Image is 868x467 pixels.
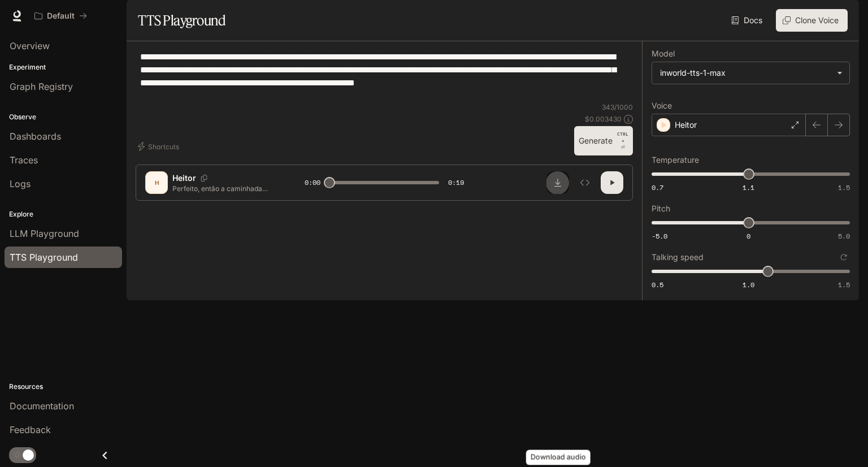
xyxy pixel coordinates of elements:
[526,450,591,465] div: Download audio
[585,114,622,124] p: $ 0.003430
[729,9,767,32] a: Docs
[776,9,848,32] button: Clone Voice
[838,231,850,241] span: 5.0
[29,5,92,27] button: All workspaces
[546,171,569,194] button: Download audio
[602,102,633,112] p: 343 / 1000
[675,119,697,131] p: Heitor
[574,171,596,194] button: Inspect
[837,251,850,263] button: Reset to default
[196,175,212,181] button: Copy Voice ID
[652,183,663,192] span: 0.7
[305,177,320,188] span: 0:00
[652,102,672,110] p: Voice
[147,174,166,192] div: H
[617,131,628,144] p: CTRL +
[574,126,633,155] button: GenerateCTRL +⏎
[652,156,699,164] p: Temperature
[838,280,850,289] span: 1.5
[138,9,225,32] h1: TTS Playground
[47,11,75,21] p: Default
[652,50,675,58] p: Model
[448,177,464,188] span: 0:19
[743,183,754,192] span: 1.1
[652,280,663,289] span: 0.5
[743,280,754,289] span: 1.0
[652,205,670,213] p: Pitch
[838,183,850,192] span: 1.5
[747,231,750,241] span: 0
[172,184,277,193] p: Perfeito, então a caminhada com a sua esposa será às dezoito horas, seja na praça ou, se necessár...
[136,137,184,155] button: Shortcuts
[652,231,667,241] span: -5.0
[172,172,196,184] p: Heitor
[652,62,849,84] div: inworld-tts-1-max
[660,67,831,79] div: inworld-tts-1-max
[652,253,704,261] p: Talking speed
[617,131,628,151] p: ⏎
